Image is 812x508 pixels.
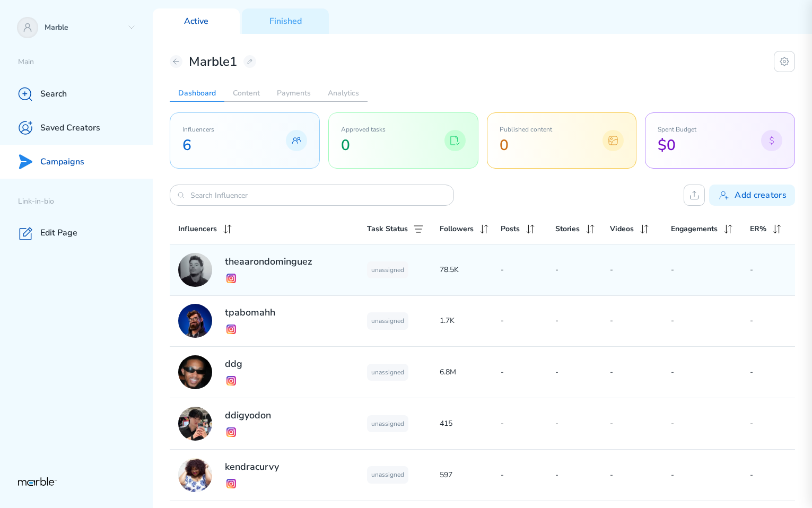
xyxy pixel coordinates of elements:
[750,469,787,481] p: -
[555,469,610,481] p: -
[367,364,408,381] p: unassigned
[501,223,520,235] p: Posts
[182,136,214,156] span: 6
[501,314,555,327] p: -
[440,264,501,276] p: 78.5K
[671,366,750,379] p: -
[440,469,501,481] p: 597
[750,264,787,276] p: -
[501,469,555,481] p: -
[671,264,750,276] p: -
[750,417,787,430] p: -
[319,85,368,102] h2: Analytics
[367,261,408,278] p: unassigned
[367,223,408,235] p: Task Status
[555,314,610,327] p: -
[341,136,386,156] span: 0
[671,223,718,235] p: Engagements
[610,223,634,235] p: Videos
[40,227,77,239] p: Edit Page
[440,223,474,235] p: Followers
[18,197,153,207] p: Link-in-bio
[440,417,501,430] p: 415
[671,469,750,481] p: -
[225,409,271,422] h2: ddigyodon
[225,357,242,370] h2: ddg
[40,122,100,134] p: Saved Creators
[555,264,610,276] p: -
[610,314,671,327] p: -
[225,460,279,473] h2: kendracurvy
[440,366,501,379] p: 6.8M
[750,223,766,235] p: ER%
[610,469,671,481] p: -
[555,366,610,379] p: -
[610,264,671,276] p: -
[367,415,408,432] p: unassigned
[189,53,237,70] h1: Marble1
[671,314,750,327] p: -
[500,136,552,156] span: 0
[170,85,224,102] h2: Dashboard
[750,366,787,379] p: -
[555,223,580,235] p: Stories
[18,57,153,67] p: Main
[40,156,84,168] p: Campaigns
[610,417,671,430] p: -
[184,16,208,27] p: Active
[501,264,555,276] p: -
[224,85,268,102] h2: Content
[367,312,408,329] p: unassigned
[45,23,123,33] p: Marble
[190,190,433,200] input: Search Influencer
[268,85,319,102] h2: Payments
[269,16,302,27] p: Finished
[610,366,671,379] p: -
[501,417,555,430] p: -
[658,125,696,134] span: Spent Budget
[341,125,386,134] span: Approved tasks
[555,417,610,430] p: -
[178,223,217,235] p: Influencers
[225,306,275,319] h2: tpabomahh
[500,125,552,134] span: Published сontent
[671,417,750,430] p: -
[182,125,214,134] span: Influencers
[658,136,696,156] span: $0
[225,255,312,268] h2: theaarondominguez
[367,466,408,483] p: unassigned
[501,366,555,379] p: -
[440,314,501,327] p: 1.7K
[750,314,787,327] p: -
[709,185,795,206] button: Add creators
[40,89,67,100] p: Search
